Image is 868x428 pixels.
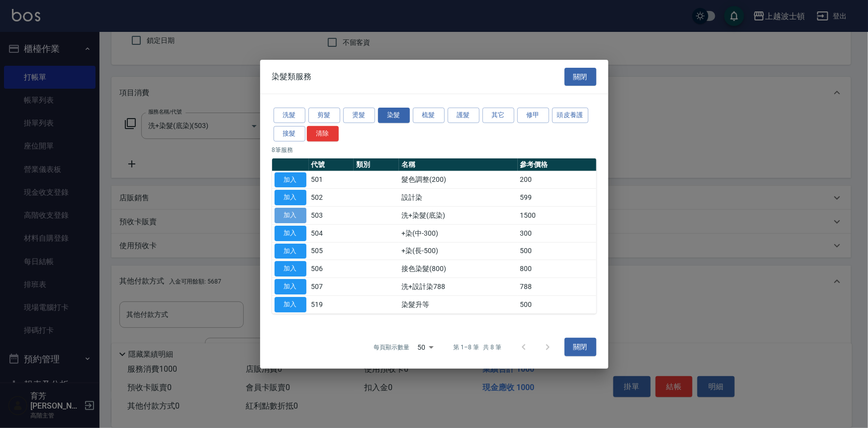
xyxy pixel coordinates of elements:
button: 加入 [275,297,306,312]
button: 關閉 [565,67,596,86]
button: 洗髮 [274,108,305,123]
td: 788 [518,278,596,295]
button: 加入 [275,226,306,241]
td: 500 [518,242,596,260]
td: 501 [309,171,354,189]
td: 519 [309,295,354,313]
button: 清除 [307,126,339,142]
div: 50 [413,333,437,360]
td: 599 [518,189,596,207]
button: 加入 [275,243,306,259]
td: 800 [518,260,596,278]
button: 加入 [275,172,306,187]
button: 加入 [275,208,306,223]
button: 加入 [275,190,306,205]
button: 剪髮 [308,108,340,123]
td: 髮色調整(200) [399,171,518,189]
button: 關閉 [565,338,596,356]
th: 參考價格 [518,158,596,171]
td: 200 [518,171,596,189]
td: 506 [309,260,354,278]
button: 護髮 [448,108,480,123]
button: 加入 [275,279,306,294]
th: 類別 [354,158,399,171]
button: 梳髮 [413,108,445,123]
td: +染(中-300) [399,224,518,242]
button: 頭皮養護 [552,108,589,123]
p: 每頁顯示數量 [374,343,409,352]
td: 300 [518,224,596,242]
button: 修甲 [517,108,549,123]
th: 名稱 [399,158,518,171]
p: 第 1–8 筆 共 8 筆 [453,343,501,352]
td: 504 [309,224,354,242]
td: 507 [309,278,354,295]
td: 505 [309,242,354,260]
button: 染髮 [378,108,410,123]
td: 502 [309,189,354,207]
td: 1500 [518,206,596,224]
button: 加入 [275,261,306,277]
td: +染(長-500) [399,242,518,260]
button: 接髮 [274,126,305,142]
td: 洗+染髮(底染) [399,206,518,224]
span: 染髮類服務 [272,72,312,82]
td: 設計染 [399,189,518,207]
th: 代號 [309,158,354,171]
button: 燙髮 [343,108,375,123]
td: 染髮升等 [399,295,518,313]
button: 其它 [482,108,514,123]
td: 洗+設計染788 [399,278,518,295]
td: 接色染髮(800) [399,260,518,278]
p: 8 筆服務 [272,145,596,154]
td: 503 [309,206,354,224]
td: 500 [518,295,596,313]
